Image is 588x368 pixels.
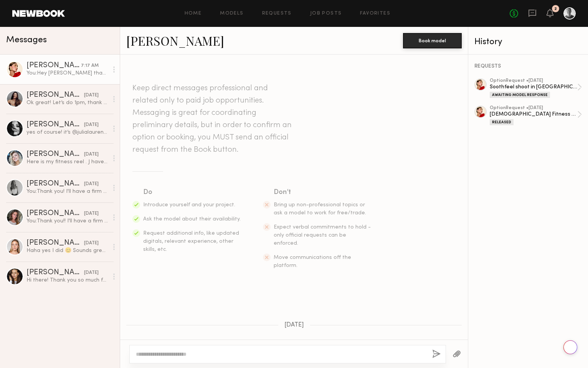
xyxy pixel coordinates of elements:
div: Do [143,187,241,198]
header: Keep direct messages professional and related only to paid job opportunities. Messaging is great ... [132,82,294,156]
div: [DATE] [84,121,99,129]
div: REQUESTS [474,64,582,69]
div: [PERSON_NAME] [26,62,81,70]
div: History [474,38,582,46]
span: Introduce yourself and your project. [143,202,235,207]
a: Models [220,11,243,16]
span: Expect verbal commitments to hold - only official requests can be enforced. [274,225,371,246]
div: Released [490,119,514,125]
a: Requests [262,11,292,16]
div: [PERSON_NAME] [26,210,84,217]
button: Book model [403,33,462,48]
div: Ok great! Let’s do 1pm, thank you [26,99,108,106]
div: [DEMOGRAPHIC_DATA] Fitness Shoot in a gym [490,111,577,118]
div: Haha yes I did 😊 Sounds great thank you! [26,247,108,254]
div: [PERSON_NAME] [26,239,84,247]
div: [DATE] [84,210,99,217]
a: optionRequest •[DATE][DEMOGRAPHIC_DATA] Fitness Shoot in a gymReleased [490,106,582,125]
span: Move communications off the platform. [274,255,351,268]
div: option Request • [DATE] [490,78,577,83]
a: [PERSON_NAME] [126,32,224,49]
div: 2 [554,7,557,11]
a: Favorites [360,11,390,16]
span: Ask the model about their availability. [143,217,241,222]
a: Job Posts [310,11,342,16]
a: Book model [403,37,462,43]
div: Soothfeel shoot in [GEOGRAPHIC_DATA] [490,83,577,91]
div: [PERSON_NAME] [26,91,84,99]
div: You: Thank you!! I'll have a firm answer from my client [DATE] [26,217,108,225]
div: option Request • [DATE] [490,106,577,111]
div: Here is my fitness reel . J have a new one too. I was shooting for LA FITNESS and other gyms too! [26,158,108,166]
div: [PERSON_NAME] [26,121,84,129]
div: yes of course! it’s @julialaurenmccallum [26,129,108,136]
span: Bring up non-professional topics or ask a model to work for free/trade. [274,202,366,215]
div: Awaiting Model Response [490,92,550,98]
a: optionRequest •[DATE]Soothfeel shoot in [GEOGRAPHIC_DATA]Awaiting Model Response [490,78,582,98]
div: [PERSON_NAME] [26,180,84,188]
span: Request additional info, like updated digitals, relevant experience, other skills, etc. [143,231,239,252]
div: Hi there! Thank you so much for taking an interest in me for this shoot! My instagram is @MarleeM... [26,277,108,284]
div: You: Hey [PERSON_NAME] thanks for applying to yet another casting! My client is interested in mov... [26,70,108,77]
div: [PERSON_NAME] [26,269,84,277]
div: [DATE] [84,92,99,99]
div: 7:17 AM [81,62,99,70]
div: [DATE] [84,240,99,247]
div: You: Thank you! I'll have a firm answer by [DATE] [26,188,108,195]
span: [DATE] [284,322,304,328]
div: [PERSON_NAME] [26,151,84,158]
a: Home [185,11,202,16]
span: Messages [6,36,47,45]
div: Don’t [274,187,372,198]
div: [DATE] [84,269,99,277]
div: [DATE] [84,151,99,158]
div: [DATE] [84,181,99,188]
